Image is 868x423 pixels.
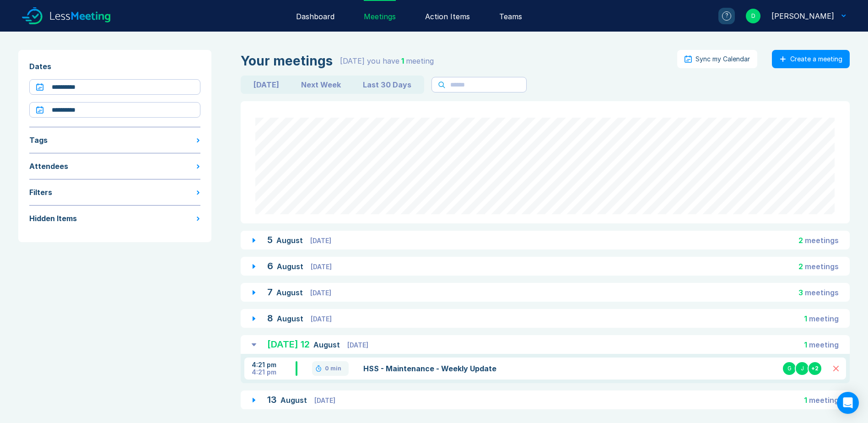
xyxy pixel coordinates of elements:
[809,340,839,349] span: meeting
[798,236,803,245] span: 2
[782,361,797,376] div: G
[804,396,807,405] span: 1
[795,361,809,376] div: J
[805,262,839,271] span: meeting s
[267,339,310,350] span: [DATE] 12
[29,187,52,198] div: Filters
[707,8,735,24] a: ?
[809,314,839,323] span: meeting
[772,50,850,68] button: Create a meeting
[805,236,839,245] span: meeting s
[311,315,332,323] span: [DATE]
[798,262,803,271] span: 2
[29,135,48,146] div: Tags
[314,396,335,404] span: [DATE]
[267,287,273,298] span: 7
[804,314,807,323] span: 1
[267,394,277,405] span: 13
[252,361,296,369] div: 4:21 pm
[276,288,305,297] span: August
[340,55,434,66] div: [DATE] you have meeting
[277,314,305,323] span: August
[677,50,757,68] button: Sync my Calendar
[325,365,341,372] div: 0 min
[798,288,803,297] span: 3
[805,288,839,297] span: meeting s
[29,61,200,72] div: Dates
[809,396,839,405] span: meeting
[243,77,290,92] button: [DATE]
[311,263,332,271] span: [DATE]
[276,236,305,245] span: August
[352,77,422,92] button: Last 30 Days
[790,55,842,63] div: Create a meeting
[277,262,305,271] span: August
[722,11,731,21] div: ?
[310,237,331,244] span: [DATE]
[401,56,404,65] span: 1
[808,361,822,376] div: + 2
[29,161,68,172] div: Attendees
[290,77,352,92] button: Next Week
[771,11,834,22] div: David Hayter
[267,313,273,324] span: 8
[347,341,368,349] span: [DATE]
[280,396,309,405] span: August
[695,55,750,63] div: Sync my Calendar
[363,363,559,374] a: HSS - Maintenance - Weekly Update
[746,9,760,23] div: D
[804,340,807,349] span: 1
[267,234,273,245] span: 5
[837,392,859,414] div: Open Intercom Messenger
[29,213,77,224] div: Hidden Items
[241,54,333,68] div: Your meetings
[310,289,331,297] span: [DATE]
[252,369,296,376] div: 4:21 pm
[313,340,342,349] span: August
[833,366,839,371] button: Delete
[267,260,273,271] span: 6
